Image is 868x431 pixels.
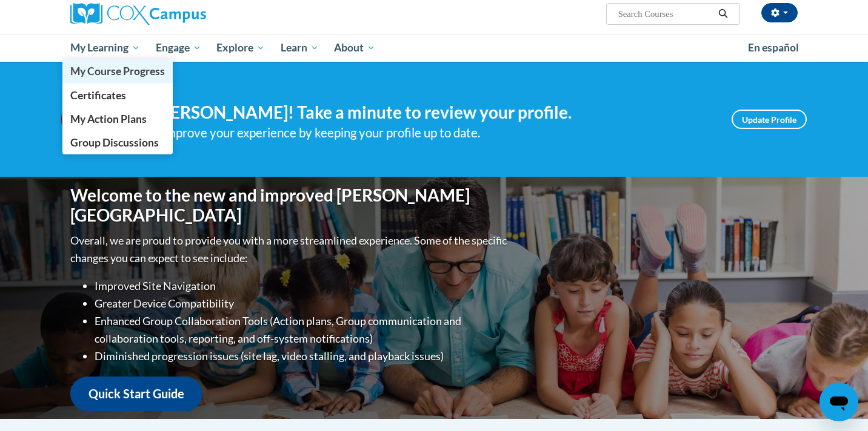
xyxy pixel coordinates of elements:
a: Learn [273,34,327,62]
h4: Hi [PERSON_NAME]! Take a minute to review your profile. [134,102,713,123]
span: My Course Progress [70,65,165,77]
span: My Action Plans [70,113,147,125]
img: Profile Image [61,92,116,146]
span: En español [748,41,799,54]
span: About [334,41,375,55]
a: Update Profile [732,110,807,129]
a: En español [740,35,807,61]
span: My Learning [70,41,140,55]
a: Explore [209,34,273,62]
span: Group Discussions [70,136,159,149]
div: Main menu [52,34,816,62]
span: Engage [156,41,201,55]
a: Group Discussions [62,131,173,154]
a: Engage [148,34,209,62]
a: Cox Campus [70,3,301,25]
a: My Course Progress [62,59,173,83]
a: My Action Plans [62,107,173,131]
a: Certificates [62,84,173,107]
li: Improved Site Navigation [95,277,510,295]
span: Explore [216,41,265,55]
div: Help improve your experience by keeping your profile up to date. [134,123,713,143]
a: My Learning [62,34,148,62]
a: About [327,34,384,62]
input: Search Courses [617,7,714,21]
p: Overall, we are proud to provide you with a more streamlined experience. Some of the specific cha... [70,232,510,267]
li: Diminished progression issues (site lag, video stalling, and playback issues) [95,347,510,365]
button: Search [714,7,732,21]
span: Learn [281,41,319,55]
li: Enhanced Group Collaboration Tools (Action plans, Group communication and collaboration tools, re... [95,312,510,347]
h1: Welcome to the new and improved [PERSON_NAME][GEOGRAPHIC_DATA] [70,185,510,226]
button: Account Settings [761,3,798,22]
iframe: Button to launch messaging window [820,383,858,421]
img: Cox Campus [70,3,206,25]
li: Greater Device Compatibility [95,295,510,312]
span: Certificates [70,89,126,102]
a: Quick Start Guide [70,377,202,411]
